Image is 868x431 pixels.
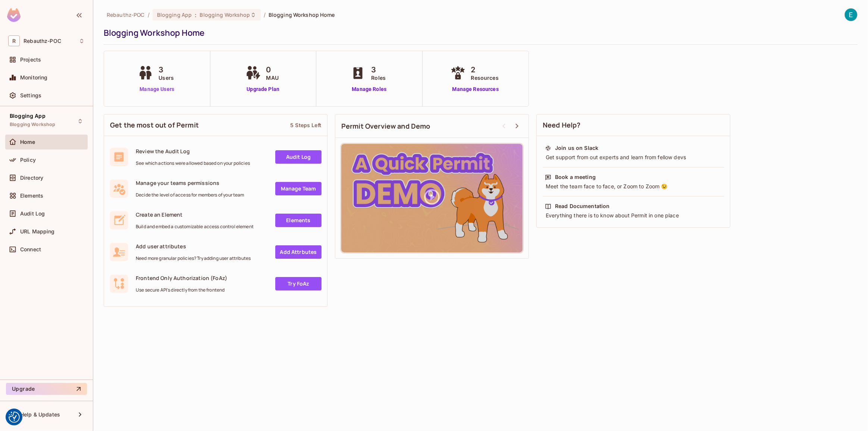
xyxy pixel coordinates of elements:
span: Use secure API's directly from the frontend [136,287,227,293]
span: Review the Audit Log [136,148,250,155]
a: Manage Resources [449,85,502,93]
img: Erik Mesropyan [845,9,857,21]
span: Settings [20,92,41,98]
span: Blogging App [157,11,192,18]
span: Create an Element [136,211,254,218]
span: Decide the level of access for members of your team [136,192,244,198]
button: Consent Preferences [9,412,20,423]
span: Blogging Workshop Home [269,11,335,18]
span: Audit Log [20,211,45,217]
img: SReyMgAAAABJRU5ErkJggg== [7,8,21,22]
div: Meet the team face to face, or Zoom to Zoom 😉 [545,183,722,190]
div: Join us on Slack [555,144,598,152]
span: the active workspace [107,11,145,18]
span: Elements [20,193,43,199]
span: Need more granular policies? Try adding user attributes [136,255,251,261]
div: Get support from out experts and learn from fellow devs [545,154,722,161]
span: Manage your teams permissions [136,179,244,186]
span: Permit Overview and Demo [341,122,430,131]
li: / [148,11,150,18]
span: Blogging Workshop [200,11,250,18]
span: Projects [20,57,41,63]
a: Upgrade Plan [244,85,282,93]
span: 2 [471,64,499,75]
span: Build and embed a customizable access control element [136,224,254,230]
a: Manage Team [275,182,322,195]
li: / [264,11,266,18]
span: Users [159,74,174,82]
div: Everything there is to know about Permit in one place [545,212,722,219]
a: Audit Log [275,150,322,164]
span: 0 [266,64,279,75]
span: See which actions were allowed based on your policies [136,160,250,166]
div: Blogging Workshop Home [104,27,854,38]
a: Try FoAz [275,277,322,290]
div: Read Documentation [555,202,610,210]
span: Need Help? [543,120,581,130]
div: 5 Steps Left [290,122,321,129]
a: Add Attrbutes [275,245,322,259]
span: Directory [20,175,43,181]
span: 3 [371,64,386,75]
a: Manage Users [136,85,178,93]
span: Home [20,139,35,145]
div: Book a meeting [555,173,596,181]
span: Monitoring [20,75,48,81]
span: Connect [20,246,41,252]
button: Upgrade [6,383,87,395]
span: Roles [371,74,386,82]
span: Get the most out of Permit [110,120,199,130]
span: Blogging App [10,113,46,119]
span: : [194,12,197,18]
span: Workspace: Rebauthz-POC [23,38,61,44]
span: Help & Updates [20,412,60,418]
a: Manage Roles [349,85,389,93]
span: Frontend Only Authorization (FoAz) [136,274,227,281]
span: Resources [471,74,499,82]
span: 3 [159,64,174,75]
span: MAU [266,74,279,82]
span: Add user attributes [136,243,251,250]
span: Blogging Workshop [10,122,56,128]
span: R [8,35,20,46]
span: URL Mapping [20,229,55,235]
span: Policy [20,157,36,163]
img: Revisit consent button [9,412,20,423]
a: Elements [275,214,322,227]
